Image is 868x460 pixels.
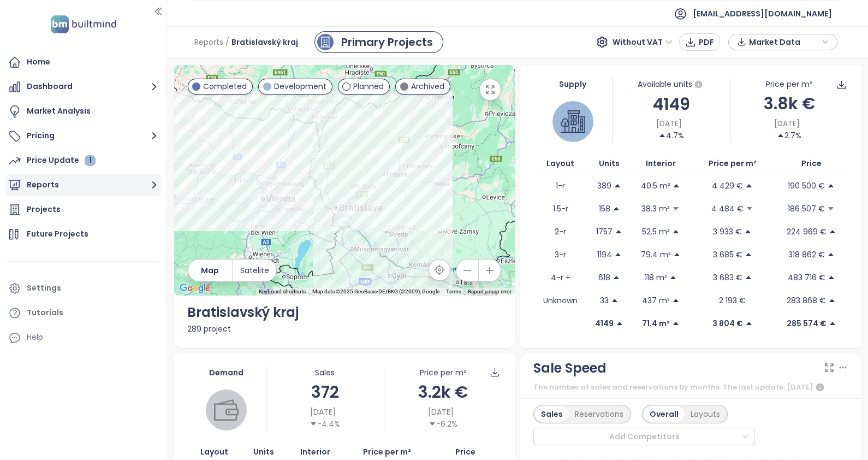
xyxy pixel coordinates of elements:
[673,251,681,258] span: caret-up
[685,406,726,422] div: Layouts
[27,281,61,295] div: Settings
[711,203,744,215] p: 4 484 €
[533,381,848,394] div: The number of sales and reservations by months. The last update: [DATE]
[614,251,622,258] span: caret-up
[745,320,753,327] span: caret-up
[744,228,752,235] span: caret-up
[187,323,502,335] div: 289 project
[5,76,161,98] button: Dashboard
[642,294,670,306] p: 437 m²
[27,154,96,167] div: Price Update
[613,78,730,91] div: Available units
[775,153,848,174] th: Price
[5,150,161,172] a: Price Update 1
[312,288,439,294] span: Map data ©2025 GeoBasis-DE/BKG (©2009), Google
[5,223,161,245] a: Future Projects
[777,129,801,141] div: 2.7%
[598,272,610,284] p: 618
[641,203,670,215] p: 38.3 m²
[5,199,161,221] a: Projects
[535,406,569,422] div: Sales
[641,180,670,192] p: 40.5 m²
[693,1,832,27] span: [EMAIL_ADDRESS][DOMAIN_NAME]
[641,249,671,261] p: 79.4 m²
[672,228,680,235] span: caret-up
[613,91,730,117] div: 4149
[713,249,742,261] p: 3 685 €
[672,320,680,327] span: caret-up
[533,220,587,243] td: 2-r
[5,174,161,196] button: Reports
[827,182,835,190] span: caret-up
[658,129,684,141] div: 4.7%
[673,182,680,190] span: caret-up
[187,302,502,323] div: Bratislavský kraj
[240,264,269,276] span: Satelite
[569,406,629,422] div: Reservations
[27,104,91,118] div: Market Analysis
[600,294,609,306] p: 33
[533,266,587,289] td: 4-r +
[730,91,848,116] div: 3.8k €
[613,205,620,213] span: caret-up
[177,281,213,296] img: Google
[734,34,831,50] div: button
[719,294,746,306] p: 2 193 €
[712,317,743,329] p: 3 804 €
[428,406,454,418] span: [DATE]
[533,78,612,90] div: Supply
[384,379,502,405] div: 3.2k €
[829,320,836,327] span: caret-up
[341,34,433,50] div: Primary Projects
[658,132,666,139] span: caret-up
[27,203,61,216] div: Projects
[597,249,612,261] p: 1194
[203,80,247,92] span: Completed
[745,182,753,190] span: caret-up
[631,153,690,174] th: Interior
[233,260,276,281] button: Satelite
[561,109,585,134] img: house
[713,272,742,284] p: 3 683 €
[27,227,88,241] div: Future Projects
[642,317,670,329] p: 71.4 m²
[5,125,161,147] button: Pricing
[533,243,587,266] td: 3-r
[177,281,213,296] a: Open this area in Google Maps (opens a new window)
[353,80,384,92] span: Planned
[713,226,742,238] p: 3 933 €
[5,327,161,349] div: Help
[690,153,774,174] th: Price per m²
[85,155,96,166] div: 1
[597,180,611,192] p: 389
[533,358,607,379] div: Sale Speed
[645,272,667,284] p: 118 m²
[788,203,825,215] p: 186 507 €
[5,51,161,73] a: Home
[766,78,812,90] div: Price per m²
[787,317,827,329] p: 285 574 €
[201,264,219,276] span: Map
[259,288,306,296] button: Keyboard shortcuts
[587,153,631,174] th: Units
[828,297,836,304] span: caret-up
[47,13,120,36] img: logo
[827,251,835,258] span: caret-up
[616,320,623,327] span: caret-up
[599,203,610,215] p: 158
[827,205,835,213] span: caret-down
[411,80,444,92] span: Archived
[187,367,266,379] div: Demand
[828,274,835,281] span: caret-up
[774,117,800,129] span: [DATE]
[672,205,680,213] span: caret-down
[194,32,223,52] span: Reports
[225,32,229,52] span: /
[679,33,720,51] button: PDF
[615,228,622,235] span: caret-up
[310,418,340,430] div: -4.4%
[777,132,784,139] span: caret-up
[611,297,619,304] span: caret-up
[533,289,587,312] td: Unknown
[533,197,587,220] td: 1.5-r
